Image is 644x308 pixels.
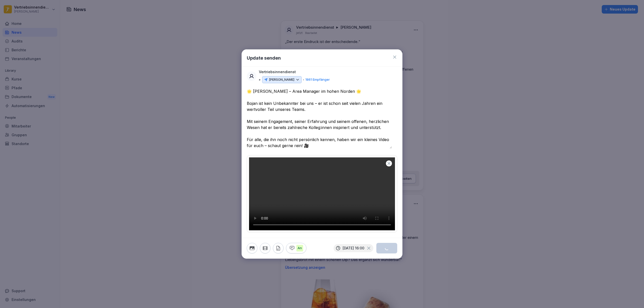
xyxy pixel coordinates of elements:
[286,243,306,253] button: An
[247,55,281,61] h1: Update senden
[305,77,330,82] p: 1861 Empfänger
[296,245,303,251] p: An
[343,246,364,250] p: [DATE] 16:00
[259,69,296,75] p: Vertriebsinnendienst
[269,77,294,82] p: [PERSON_NAME]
